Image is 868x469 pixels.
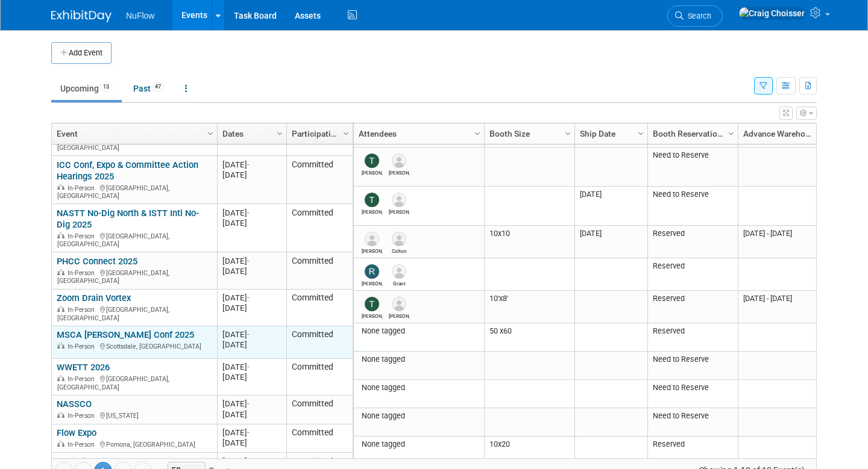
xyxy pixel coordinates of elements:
[636,129,646,138] span: Column Settings
[362,207,383,215] div: Tom Bowman
[392,193,406,207] img: Evan Stark
[57,231,212,249] div: [GEOGRAPHIC_DATA], [GEOGRAPHIC_DATA]
[222,218,281,228] div: [DATE]
[68,375,98,383] span: In-Person
[684,11,711,20] span: Search
[222,427,281,438] div: [DATE]
[647,187,738,226] td: Need to Reserve
[222,208,281,218] div: [DATE]
[647,408,738,436] td: Need to Reserve
[57,439,212,449] div: Pomona, [GEOGRAPHIC_DATA]
[362,246,383,254] div: Mike Douglass
[392,297,406,311] img: Chris Cheek
[647,148,738,187] td: Need to Reserve
[359,439,480,449] div: None tagged
[286,252,353,289] td: Committed
[389,168,410,176] div: Chris Cheek
[365,193,379,207] img: Tom Bowman
[667,5,723,26] a: Search
[57,304,212,322] div: [GEOGRAPHIC_DATA], [GEOGRAPHIC_DATA]
[222,329,281,340] div: [DATE]
[68,232,98,240] span: In-Person
[247,256,250,266] span: -
[57,427,96,438] a: Flow Expo
[222,372,281,382] div: [DATE]
[57,343,64,349] img: In-Person Event
[365,297,379,311] img: Tom Bowman
[68,184,98,192] span: In-Person
[57,412,64,418] img: In-Person Event
[365,154,379,168] img: Tom Bowman
[51,77,122,100] a: Upcoming13
[647,226,738,258] td: Reserved
[286,326,353,359] td: Committed
[68,269,98,277] span: In-Person
[635,123,648,141] a: Column Settings
[57,399,92,409] a: NASSCO
[392,264,406,279] img: Grant Duxbury
[359,383,480,393] div: None tagged
[362,279,383,287] div: Ryan Klachko
[489,123,567,144] a: Booth Size
[222,438,281,448] div: [DATE]
[647,352,738,380] td: Need to Reserve
[389,207,410,215] div: Evan Stark
[286,396,353,424] td: Committed
[57,208,199,230] a: NASTT No-Dig North & ISTT Intl No-Dig 2025
[222,256,281,266] div: [DATE]
[247,208,250,217] span: -
[653,123,730,144] a: Booth Reservation Status
[57,329,194,340] a: MSCA [PERSON_NAME] Conf 2025
[57,123,209,144] a: Event
[57,269,64,275] img: In-Person Event
[57,373,212,391] div: [GEOGRAPHIC_DATA], [GEOGRAPHIC_DATA]
[222,160,281,170] div: [DATE]
[57,184,64,190] img: In-Person Event
[68,306,98,314] span: In-Person
[738,7,805,20] img: Craig Choisser
[563,129,573,138] span: Column Settings
[392,154,406,168] img: Chris Cheek
[57,293,131,303] a: Zoom Drain Vortex
[647,258,738,291] td: Reserved
[57,375,64,381] img: In-Person Event
[57,182,212,200] div: [GEOGRAPHIC_DATA], [GEOGRAPHIC_DATA]
[222,266,281,276] div: [DATE]
[247,428,250,437] span: -
[222,362,281,372] div: [DATE]
[57,306,64,312] img: In-Person Event
[473,129,482,138] span: Column Settings
[286,359,353,396] td: Committed
[484,291,574,323] td: 10'x8'
[247,399,250,408] span: -
[247,293,250,302] span: -
[574,187,647,226] td: [DATE]
[222,456,281,467] div: [DATE]
[340,123,353,141] a: Column Settings
[57,341,212,351] div: Scottsdale, [GEOGRAPHIC_DATA]
[392,232,406,246] img: Colton McKeithen
[206,129,215,138] span: Column Settings
[580,123,640,144] a: Ship Date
[57,232,64,238] img: In-Person Event
[222,303,281,313] div: [DATE]
[286,204,353,252] td: Committed
[743,123,820,144] a: Advance Warehouse Dates
[57,362,110,373] a: WWETT 2026
[484,323,574,352] td: 50 x60
[389,279,410,287] div: Grant Duxbury
[57,456,160,467] a: Summit 2026 - Dates TBD
[247,160,250,169] span: -
[274,123,287,141] a: Column Settings
[68,412,98,420] span: In-Person
[389,311,410,319] div: Chris Cheek
[222,123,278,144] a: Dates
[51,42,112,64] button: Add Event
[647,436,738,465] td: Reserved
[562,123,575,141] a: Column Settings
[647,380,738,408] td: Need to Reserve
[286,424,353,453] td: Committed
[341,129,351,138] span: Column Settings
[126,11,154,20] span: NuFlow
[484,226,574,258] td: 10x10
